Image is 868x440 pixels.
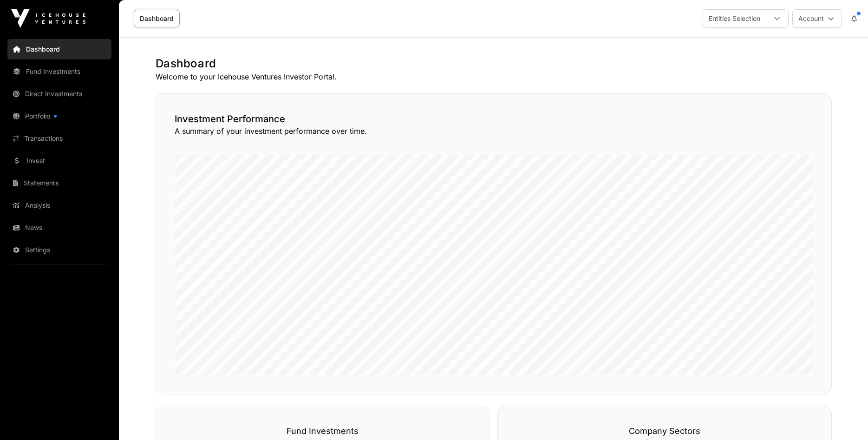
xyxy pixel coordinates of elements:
[7,106,111,126] a: Portfolio
[792,9,842,28] button: Account
[175,112,813,125] h2: Investment Performance
[11,9,85,28] img: Icehouse Ventures Logo
[7,128,111,149] a: Transactions
[156,71,832,82] p: Welcome to your Icehouse Ventures Investor Portal.
[7,61,111,82] a: Fund Investments
[516,425,813,438] h3: Company Sectors
[7,39,111,59] a: Dashboard
[7,217,111,238] a: News
[175,425,471,438] h3: Fund Investments
[175,125,813,137] p: A summary of your investment performance over time.
[156,56,832,71] h1: Dashboard
[7,195,111,216] a: Analysis
[7,173,111,193] a: Statements
[7,151,111,171] a: Invest
[134,10,180,27] a: Dashboard
[7,84,111,104] a: Direct Investments
[7,240,111,260] a: Settings
[703,10,766,27] div: Entities Selection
